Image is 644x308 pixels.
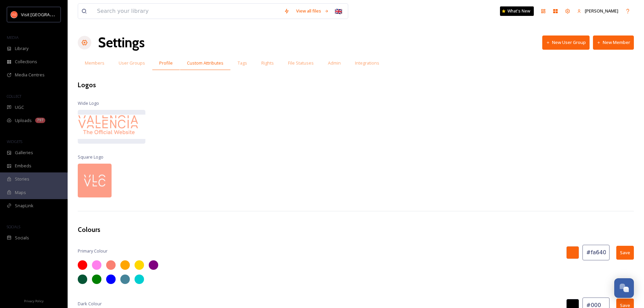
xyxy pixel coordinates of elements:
a: Privacy Policy [24,297,44,305]
span: File Statuses [288,60,314,66]
div: #ffa500 [120,260,130,270]
div: #468499 [120,275,130,284]
span: Wide Logo [78,100,99,106]
div: #ffd700 [135,260,144,270]
a: What's New [500,6,534,16]
button: Open Chat [614,278,634,298]
div: 🇬🇧 [332,5,344,17]
img: download.png [78,164,112,197]
span: Visit [GEOGRAPHIC_DATA] [21,11,73,18]
span: [PERSON_NAME] [585,8,618,14]
div: #fa8072 [106,260,116,270]
span: Rights [261,60,274,66]
span: SnapLink [15,203,33,209]
span: Stories [15,176,29,182]
input: Search your library [94,4,281,19]
span: WIDGETS [7,139,22,144]
h3: Colours [78,225,634,235]
span: Integrations [355,60,379,66]
span: Collections [15,58,37,65]
span: Square Logo [78,154,103,160]
a: [PERSON_NAME] [574,4,622,18]
a: View all files [293,4,332,18]
div: 797 [35,118,45,123]
div: #ffffff [149,275,158,284]
span: Members [85,60,104,66]
div: #ff0000 [78,260,87,270]
div: #00ced1 [135,275,144,284]
span: Maps [15,189,26,196]
span: Socials [15,235,29,241]
span: Admin [328,60,341,66]
h3: Logos [78,80,634,90]
span: Primary Colour [78,248,108,254]
button: New User Group [542,35,590,49]
div: #800080 [149,260,158,270]
div: #008000 [92,275,101,284]
span: Privacy Policy [24,299,44,303]
span: User Groups [119,60,145,66]
span: Media Centres [15,72,45,78]
span: MEDIA [7,35,19,40]
span: Library [15,45,28,52]
span: Tags [238,60,247,66]
span: Dark Colour [78,301,102,307]
span: UGC [15,104,24,111]
img: logo-visitvalencia_com.svg [78,115,145,139]
div: #ff80ed [92,260,101,270]
span: Uploads [15,117,32,124]
button: New Member [593,35,634,49]
button: Save [616,246,634,260]
span: COLLECT [7,94,21,99]
span: Custom Attributes [187,60,223,66]
span: SOCIALS [7,224,20,229]
h1: Settings [98,32,145,53]
span: Embeds [15,163,31,169]
div: #0000ff [106,275,116,284]
span: Galleries [15,149,33,156]
div: #065535 [78,275,87,284]
span: Profile [159,60,173,66]
img: download.png [11,11,18,18]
